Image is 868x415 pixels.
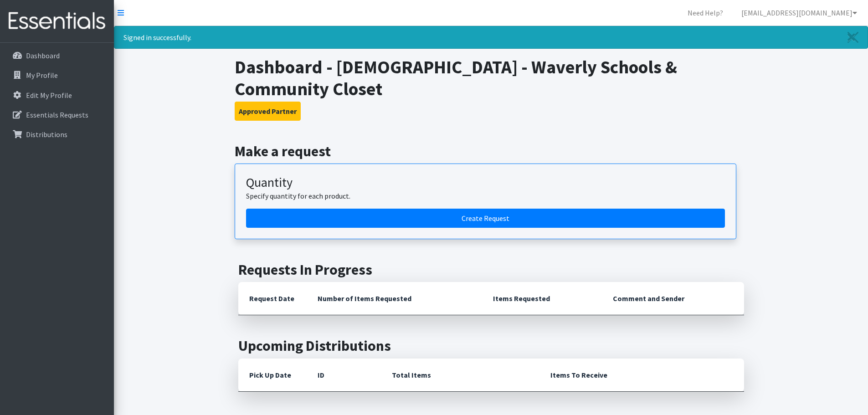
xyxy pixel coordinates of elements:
[246,175,725,190] h3: Quantity
[734,4,864,22] a: [EMAIL_ADDRESS][DOMAIN_NAME]
[235,56,747,100] h1: Dashboard - [DEMOGRAPHIC_DATA] - Waverly Schools & Community Closet
[26,91,72,100] p: Edit My Profile
[602,282,744,315] th: Comment and Sender
[539,359,744,392] th: Items To Receive
[4,106,110,124] a: Essentials Requests
[4,6,110,36] img: HumanEssentials
[680,4,730,22] a: Need Help?
[838,26,868,48] a: Close
[238,359,307,392] th: Pick Up Date
[238,337,744,354] h2: Upcoming Distributions
[26,71,58,80] p: My Profile
[26,51,60,60] p: Dashboard
[246,190,725,201] p: Specify quantity for each product.
[482,282,602,315] th: Items Requested
[114,26,868,49] div: Signed in successfully.
[238,261,744,278] h2: Requests In Progress
[235,102,301,121] button: Approved Partner
[307,359,381,392] th: ID
[26,130,67,139] p: Distributions
[26,110,88,119] p: Essentials Requests
[238,282,307,315] th: Request Date
[4,66,110,84] a: My Profile
[4,125,110,143] a: Distributions
[4,46,110,65] a: Dashboard
[4,86,110,104] a: Edit My Profile
[235,143,747,160] h2: Make a request
[307,282,483,315] th: Number of Items Requested
[381,359,539,392] th: Total Items
[246,209,725,228] a: Create a request by quantity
